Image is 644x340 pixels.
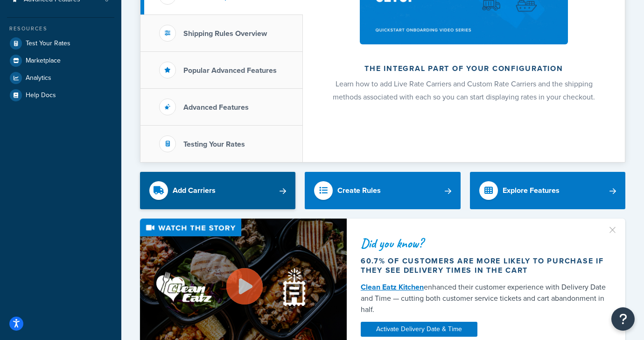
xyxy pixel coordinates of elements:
a: Test Your Rates [7,35,114,52]
span: Help Docs [26,92,56,99]
a: Activate Delivery Date & Time [361,322,477,337]
a: Help Docs [7,87,114,104]
span: Analytics [26,74,51,82]
a: Explore Features [470,172,625,209]
span: Test Your Rates [26,40,70,48]
h3: Popular Advanced Features [183,66,277,75]
a: Marketplace [7,52,114,69]
a: Analytics [7,70,114,86]
h3: Advanced Features [183,103,249,112]
a: Clean Eatz Kitchen [361,282,424,292]
div: Add Carriers [173,184,216,197]
h2: The integral part of your configuration [328,64,600,73]
a: Add Carriers [140,172,295,209]
span: Marketplace [26,57,61,65]
h3: Shipping Rules Overview [183,29,267,38]
a: Create Rules [305,172,460,209]
div: Create Rules [337,184,381,197]
span: Learn how to add Live Rate Carriers and Custom Rate Carriers and the shipping methods associated ... [333,78,595,102]
div: enhanced their customer experience with Delivery Date and Time — cutting both customer service ti... [361,282,611,315]
div: Did you know? [361,237,611,250]
div: Explore Features [503,184,560,197]
h3: Testing Your Rates [183,140,245,149]
button: Open Resource Center [611,307,635,331]
div: 60.7% of customers are more likely to purchase if they see delivery times in the cart [361,256,611,275]
div: Resources [7,25,114,33]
